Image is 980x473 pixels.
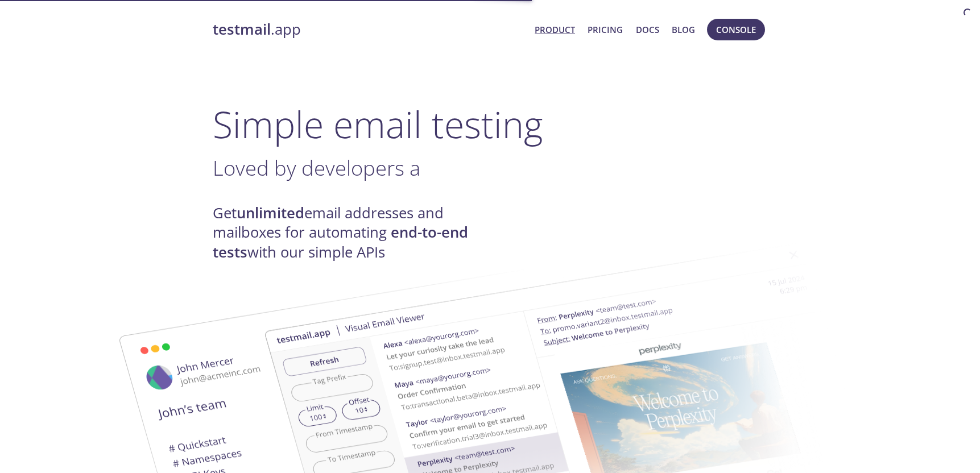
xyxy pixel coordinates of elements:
[213,204,490,262] h4: Get email addresses and mailboxes for automating with our simple APIs
[588,22,623,37] a: Pricing
[237,203,304,223] strong: unlimited
[213,19,271,39] strong: testmail
[716,22,756,37] span: Console
[213,20,526,39] a: testmail.app
[535,22,575,37] a: Product
[636,22,659,37] a: Docs
[213,222,468,262] strong: end-to-end tests
[672,22,695,37] a: Blog
[213,153,420,182] span: Loved by developers a
[213,102,768,146] h1: Simple email testing
[707,19,765,40] button: Console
